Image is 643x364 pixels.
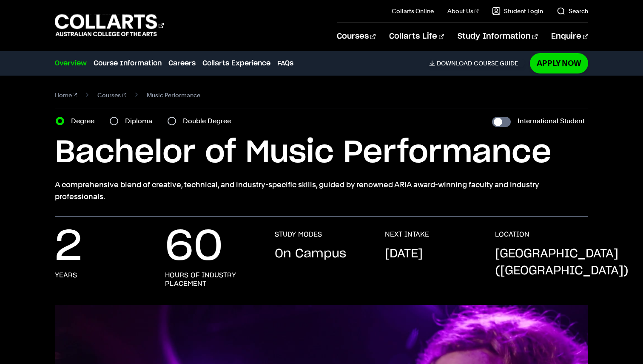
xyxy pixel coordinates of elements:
[495,245,629,279] p: [GEOGRAPHIC_DATA] ([GEOGRAPHIC_DATA])
[437,59,472,67] span: Download
[447,7,479,15] a: About Us
[147,89,200,101] span: Music Performance
[530,53,588,73] a: Apply Now
[165,271,258,288] h3: hours of industry placement
[165,230,223,264] p: 60
[385,230,429,239] h3: NEXT INTAKE
[275,230,322,239] h3: STUDY MODES
[429,59,525,67] a: DownloadCourse Guide
[55,58,87,68] a: Overview
[97,89,126,101] a: Courses
[183,115,236,127] label: Double Degree
[337,23,376,51] a: Courses
[55,230,82,264] p: 2
[557,7,588,15] a: Search
[55,89,77,101] a: Home
[55,271,77,279] h3: years
[551,23,588,51] a: Enquire
[55,13,164,37] div: Go to homepage
[168,58,196,68] a: Careers
[518,115,585,127] label: International Student
[458,23,538,51] a: Study Information
[94,58,162,68] a: Course Information
[71,115,100,127] label: Degree
[385,245,423,262] p: [DATE]
[492,7,543,15] a: Student Login
[277,58,293,68] a: FAQs
[125,115,157,127] label: Diploma
[202,58,270,68] a: Collarts Experience
[55,179,589,203] p: A comprehensive blend of creative, technical, and industry-specific skills, guided by renowned AR...
[389,23,444,51] a: Collarts Life
[275,245,346,262] p: On Campus
[55,134,589,172] h1: Bachelor of Music Performance
[495,230,529,239] h3: LOCATION
[392,7,434,15] a: Collarts Online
